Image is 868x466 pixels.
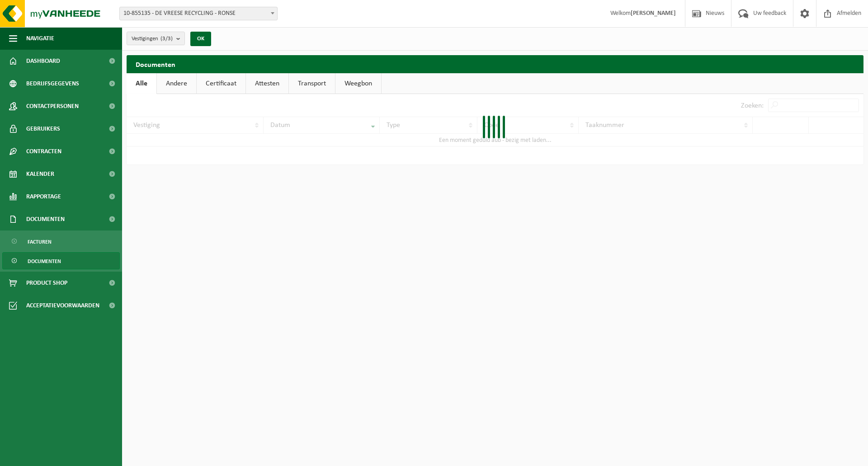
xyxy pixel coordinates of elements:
a: Attesten [246,73,288,94]
h2: Documenten [127,55,863,73]
span: Product Shop [26,272,67,294]
span: Facturen [28,233,52,250]
span: Contracten [26,140,61,163]
span: Navigatie [26,27,54,50]
span: Vestigingen [132,32,173,46]
span: Kalender [26,163,54,185]
a: Facturen [2,233,120,250]
span: Rapportage [26,185,61,208]
span: Gebruikers [26,118,60,140]
strong: [PERSON_NAME] [631,10,676,17]
a: Certificaat [197,73,245,94]
button: OK [190,32,211,46]
a: Transport [289,73,335,94]
a: Weegbon [335,73,381,94]
span: Documenten [26,208,65,231]
span: 10-855135 - DE VREESE RECYCLING - RONSE [119,7,278,20]
a: Documenten [2,252,120,269]
span: Documenten [28,253,61,270]
span: 10-855135 - DE VREESE RECYCLING - RONSE [120,7,277,20]
count: (3/3) [160,36,173,42]
a: Andere [157,73,196,94]
span: Dashboard [26,50,60,72]
button: Vestigingen(3/3) [127,32,185,45]
span: Acceptatievoorwaarden [26,294,99,317]
span: Contactpersonen [26,95,79,118]
span: Bedrijfsgegevens [26,72,79,95]
a: Alle [127,73,156,94]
